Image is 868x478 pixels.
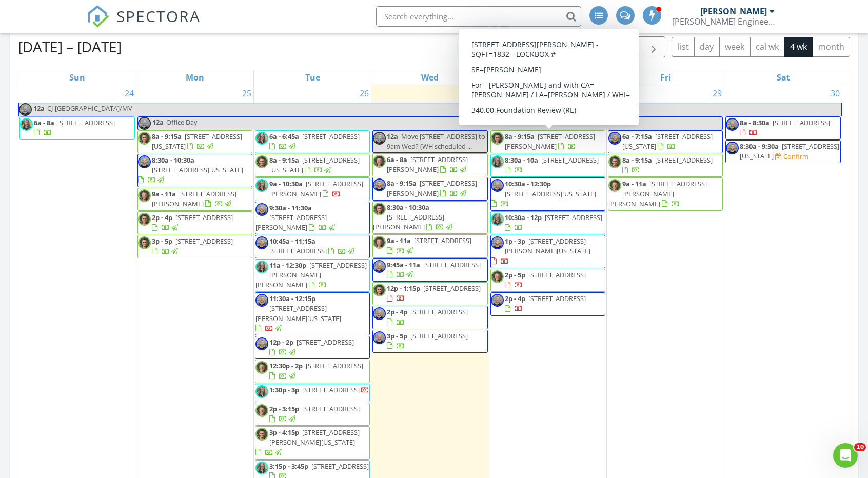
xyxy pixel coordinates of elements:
[34,118,54,127] span: 6a - 8a
[505,189,596,198] span: [STREET_ADDRESS][US_STATE]
[137,235,252,258] a: 3p - 5p [STREET_ADDRESS]
[269,132,360,151] a: 6a - 6:45a [STREET_ADDRESS]
[528,294,586,303] span: [STREET_ADDRESS]
[750,37,785,57] button: cal wk
[255,261,367,289] span: [STREET_ADDRESS][PERSON_NAME][PERSON_NAME]
[372,234,487,257] a: 9a - 11a [STREET_ADDRESS]
[269,404,299,413] span: 2p - 3:15p
[608,154,723,177] a: 8a - 9:15a [STREET_ADDRESS]
[387,132,398,141] span: 12a
[387,307,407,316] span: 2p - 4p
[387,178,477,197] a: 8a - 9:15a [STREET_ADDRESS][PERSON_NAME]
[269,155,360,174] span: [STREET_ADDRESS][US_STATE]
[372,153,487,176] a: 6a - 8a [STREET_ADDRESS][PERSON_NAME]
[123,85,136,102] a: Go to August 24, 2025
[152,155,194,165] span: 8:30a - 10:30a
[373,178,386,191] img: headshotcropped2.jpg
[726,142,739,154] img: headshotcropped2.jpg
[719,37,751,57] button: week
[57,118,115,127] span: [STREET_ADDRESS]
[138,189,151,202] img: cropped.jpg
[372,306,487,329] a: 2p - 4p [STREET_ADDRESS]
[655,155,713,165] span: [STREET_ADDRESS]
[184,70,206,85] a: Monday
[505,155,538,165] span: 8:30a - 10a
[387,155,468,174] span: [STREET_ADDRESS][PERSON_NAME]
[725,140,841,163] a: 8:30a - 9:30a [STREET_ADDRESS][US_STATE] Confirm
[622,155,652,165] span: 8a - 9:15a
[372,282,487,305] a: 12p - 1:15p [STREET_ADDRESS]
[387,284,481,303] a: 12p - 1:15p [STREET_ADDRESS]
[255,203,337,232] a: 9:30a - 11:30a [STREET_ADDRESS][PERSON_NAME]
[672,37,695,57] button: list
[528,270,586,280] span: [STREET_ADDRESS]
[255,360,370,383] a: 12:30p - 2p [STREET_ADDRESS]
[541,155,599,165] span: [STREET_ADDRESS]
[358,85,371,102] a: Go to August 26, 2025
[505,270,525,280] span: 2p - 5p
[255,403,370,426] a: 2p - 3:15p [STREET_ADDRESS]
[387,284,420,293] span: 12p - 1:15p
[269,236,315,246] span: 10:45a - 11:15a
[255,336,370,359] a: 12p - 2p [STREET_ADDRESS]
[87,14,201,35] a: SPECTORA
[152,189,176,198] span: 9a - 11a
[376,6,581,27] input: Search everything...
[269,404,360,423] a: 2p - 3:15p [STREET_ADDRESS]
[137,188,252,211] a: 9a - 11a [STREET_ADDRESS][PERSON_NAME]
[373,132,386,145] img: headshotcropped2.jpg
[711,85,724,102] a: Go to August 29, 2025
[240,85,253,102] a: Go to August 25, 2025
[255,292,370,335] a: 11:30a - 12:15p [STREET_ADDRESS][PERSON_NAME][US_STATE]
[269,385,299,394] span: 1:30p - 3p
[740,118,770,127] span: 8a - 8:30a
[740,118,830,137] a: 8a - 8:30a [STREET_ADDRESS]
[255,132,268,145] img: erin_vogelsquare.jpg
[575,37,612,57] button: [DATE]
[373,203,386,215] img: cropped.jpg
[255,428,268,441] img: cropped.jpg
[152,132,242,151] a: 8a - 9:15a [STREET_ADDRESS][US_STATE]
[740,142,839,161] span: [STREET_ADDRESS][US_STATE]
[255,179,268,192] img: erin_vogelsquare.jpg
[828,85,842,102] a: Go to August 30, 2025
[505,236,590,255] span: [STREET_ADDRESS][PERSON_NAME][US_STATE]
[491,179,504,192] img: headshotcropped2.jpg
[505,270,586,289] a: 2p - 5p [STREET_ADDRESS]
[387,331,407,341] span: 3p - 5p
[490,235,605,268] a: 1p - 3p [STREET_ADDRESS][PERSON_NAME][US_STATE]
[269,261,306,270] span: 11a - 12:30p
[255,337,268,350] img: headshotcropped2.jpg
[387,260,420,269] span: 9:45a - 11a
[372,177,487,200] a: 8a - 9:15a [STREET_ADDRESS][PERSON_NAME]
[137,130,252,153] a: 8a - 9:15a [STREET_ADDRESS][US_STATE]
[269,246,327,255] span: [STREET_ADDRESS]
[269,294,315,303] span: 11:30a - 12:15p
[166,117,197,127] span: Office Day
[410,331,468,341] span: [STREET_ADDRESS]
[387,307,468,326] a: 2p - 4p [STREET_ADDRESS]
[387,155,407,164] span: 6a - 8a
[854,443,866,451] span: 10
[373,260,386,273] img: headshotcropped2.jpg
[726,118,739,131] img: headshotcropped2.jpg
[269,132,299,141] span: 6a - 6:45a
[255,304,341,323] span: [STREET_ADDRESS][PERSON_NAME][US_STATE]
[306,361,363,370] span: [STREET_ADDRESS]
[505,236,525,246] span: 1p - 3p
[255,155,268,168] img: cropped.jpg
[593,85,606,102] a: Go to August 28, 2025
[373,284,386,296] img: cropped.jpg
[269,361,363,380] a: 12:30p - 2p [STREET_ADDRESS]
[255,261,367,289] a: 11a - 12:30p [STREET_ADDRESS][PERSON_NAME][PERSON_NAME]
[387,331,468,350] a: 3p - 5p [STREET_ADDRESS]
[505,294,525,303] span: 2p - 4p
[387,203,429,212] span: 8:30a - 10:30a
[608,155,621,168] img: cropped.jpg
[545,213,602,222] span: [STREET_ADDRESS]
[269,179,363,198] span: [STREET_ADDRESS][PERSON_NAME]
[302,132,360,141] span: [STREET_ADDRESS]
[410,307,468,316] span: [STREET_ADDRESS]
[87,5,109,28] img: The Best Home Inspection Software - Spectora
[302,404,360,413] span: [STREET_ADDRESS]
